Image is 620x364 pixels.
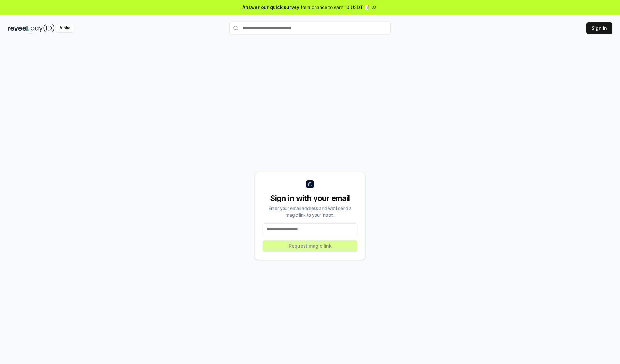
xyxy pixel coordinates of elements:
span: Answer our quick survey [243,4,299,11]
span: for a chance to earn 10 USDT 📝 [301,4,370,11]
div: Enter your email address and we’ll send a magic link to your inbox. [263,205,357,218]
div: Sign in with your email [263,193,357,203]
img: logo_small [306,180,314,188]
img: pay_id [31,24,55,32]
img: reveel_dark [8,24,29,32]
div: Alpha [56,24,74,32]
button: Sign In [586,22,612,34]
